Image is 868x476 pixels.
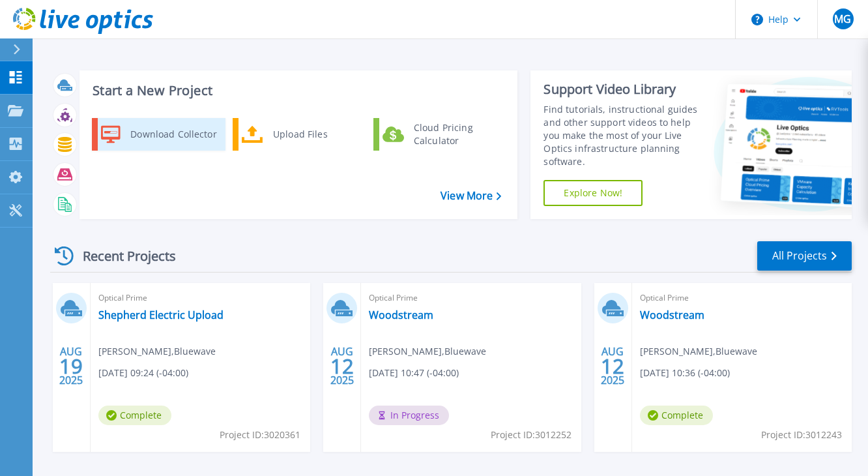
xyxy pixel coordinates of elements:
[330,361,354,372] span: 12
[834,14,851,24] span: MG
[267,121,363,147] div: Upload Files
[543,103,702,168] div: Find tutorials, instructional guides and other support videos to help you make the most of your L...
[98,406,171,425] span: Complete
[93,83,501,98] h3: Start a New Project
[601,361,624,372] span: 12
[98,291,302,305] span: Optical Prime
[330,342,354,390] div: AUG 2025
[233,118,366,151] a: Upload Files
[640,406,713,425] span: Complete
[640,344,757,359] span: [PERSON_NAME] , Bluewave
[124,121,222,147] div: Download Collector
[543,81,702,98] div: Support Video Library
[220,428,300,442] span: Project ID: 3020361
[407,121,504,147] div: Cloud Pricing Calculator
[640,291,844,305] span: Optical Prime
[369,366,459,380] span: [DATE] 10:47 (-04:00)
[543,180,643,206] a: Explore Now!
[373,118,507,151] a: Cloud Pricing Calculator
[640,366,730,380] span: [DATE] 10:36 (-04:00)
[50,240,194,272] div: Recent Projects
[600,342,625,390] div: AUG 2025
[98,344,216,359] span: [PERSON_NAME] , Bluewave
[369,291,573,305] span: Optical Prime
[98,366,188,380] span: [DATE] 09:24 (-04:00)
[369,344,486,359] span: [PERSON_NAME] , Bluewave
[441,190,501,202] a: View More
[59,361,83,372] span: 19
[92,118,225,151] a: Download Collector
[640,308,704,321] a: Woodstream
[757,241,852,271] a: All Projects
[761,428,842,442] span: Project ID: 3012243
[59,342,83,390] div: AUG 2025
[98,308,224,321] a: Shepherd Electric Upload
[369,406,449,425] span: In Progress
[491,428,571,442] span: Project ID: 3012252
[369,308,433,321] a: Woodstream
